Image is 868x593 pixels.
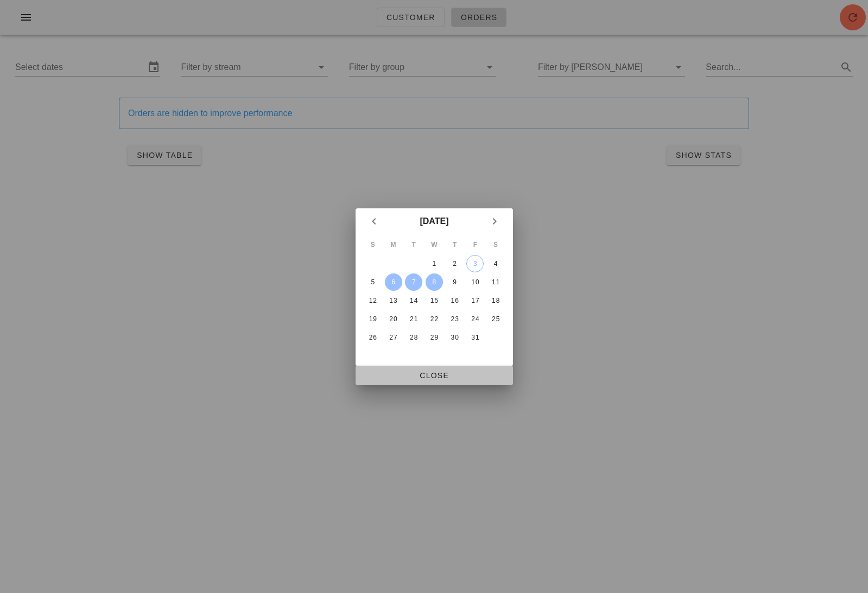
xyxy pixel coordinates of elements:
button: 22 [425,310,442,328]
span: Close [364,371,504,380]
button: 20 [384,310,402,328]
button: Next month [485,212,504,231]
div: 3 [467,260,483,267]
button: 19 [364,310,381,328]
button: 17 [466,292,484,309]
button: 14 [405,292,422,309]
th: M [383,235,403,254]
button: 21 [405,310,422,328]
button: 30 [446,329,463,346]
button: 8 [425,273,442,291]
button: 9 [446,273,463,291]
th: S [486,235,505,254]
button: 28 [405,329,422,346]
div: 22 [425,315,442,323]
button: 1 [425,255,442,272]
button: 11 [487,273,504,291]
div: 2 [446,260,463,267]
div: 25 [487,315,504,323]
button: Previous month [364,212,384,231]
th: W [425,235,444,254]
div: 7 [405,278,422,286]
div: 31 [466,334,484,341]
button: 23 [446,310,463,328]
div: 4 [487,260,504,267]
div: 11 [487,278,504,286]
th: S [363,235,383,254]
div: 8 [425,278,442,286]
button: 16 [446,292,463,309]
button: 29 [425,329,442,346]
button: Close [356,366,513,385]
div: 12 [364,297,381,304]
div: 1 [425,260,442,267]
button: 2 [446,255,463,272]
div: 23 [446,315,463,323]
div: 24 [466,315,484,323]
div: 30 [446,334,463,341]
th: T [404,235,423,254]
button: 12 [364,292,381,309]
button: 7 [405,273,422,291]
div: 13 [384,297,402,304]
div: 16 [446,297,463,304]
div: 28 [405,334,422,341]
th: F [465,235,485,254]
div: 27 [384,334,402,341]
div: 20 [384,315,402,323]
button: 31 [466,329,484,346]
button: 4 [487,255,504,272]
button: 10 [466,273,484,291]
button: 24 [466,310,484,328]
button: [DATE] [415,211,453,232]
div: 5 [364,278,381,286]
button: 25 [487,310,504,328]
div: 29 [425,334,442,341]
button: 5 [364,273,381,291]
div: 15 [425,297,442,304]
div: 17 [466,297,484,304]
button: 6 [384,273,402,291]
div: 6 [384,278,402,286]
div: 26 [364,334,381,341]
button: 15 [425,292,442,309]
div: 21 [405,315,422,323]
button: 3 [466,255,484,272]
div: 10 [466,278,484,286]
div: 9 [446,278,463,286]
div: 14 [405,297,422,304]
div: 18 [487,297,504,304]
button: 26 [364,329,381,346]
button: 13 [384,292,402,309]
th: T [445,235,464,254]
button: 18 [487,292,504,309]
div: 19 [364,315,381,323]
button: 27 [384,329,402,346]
